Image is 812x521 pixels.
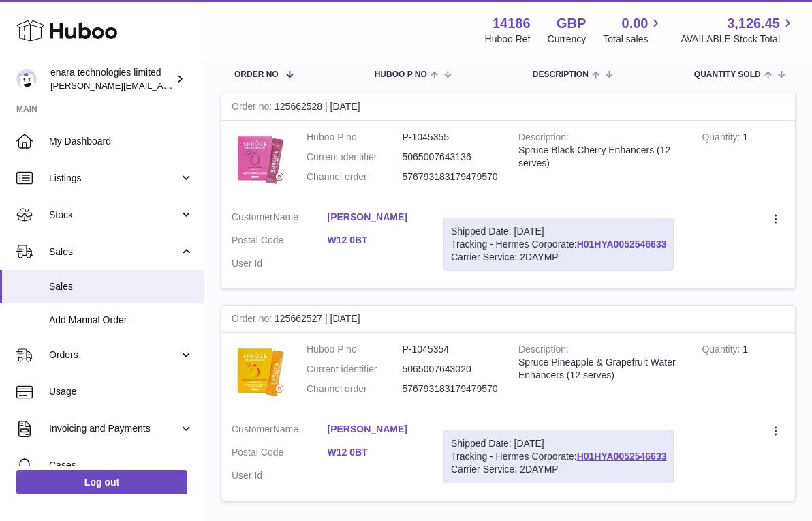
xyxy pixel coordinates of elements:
td: 1 [691,121,795,200]
strong: Quantity [702,132,743,146]
a: H01HYA0052546633 [577,239,667,250]
span: AVAILABLE Stock Total [681,33,796,46]
span: My Dashboard [49,135,193,148]
span: Stock [49,209,179,222]
strong: GBP [557,14,586,33]
div: Tracking - Hermes Corporate: [443,430,674,483]
a: Log out [16,470,187,494]
span: Add Manual Order [49,314,193,327]
div: Tracking - Hermes Corporate: [443,218,674,271]
dd: P-1045355 [403,131,499,144]
div: Spruce Black Cherry Enhancers (12 serves) [518,144,681,170]
dd: 5065007643020 [403,363,499,376]
span: Usage [49,385,193,398]
dt: Current identifier [307,363,403,376]
span: 0.00 [622,14,649,33]
dt: Postal Code [232,234,328,250]
img: Dee@enara.co [16,69,37,89]
div: Huboo Ref [485,33,531,46]
strong: Order no [232,101,275,115]
dd: 5065007643136 [403,151,499,164]
dt: Name [232,211,328,227]
dt: User Id [232,469,328,482]
div: Spruce Pineapple & Grapefruit Water Enhancers (12 serves) [518,356,681,382]
a: 0.00 Total sales [603,14,663,46]
span: Description [533,70,589,79]
a: 3,126.45 AVAILABLE Stock Total [681,14,796,46]
dd: P-1045354 [403,343,499,356]
span: Orders [49,348,179,361]
dt: Current identifier [307,151,403,164]
dt: Huboo P no [307,343,403,356]
strong: Order no [232,313,275,327]
strong: 14186 [493,14,531,33]
span: Total sales [603,33,663,46]
div: Carrier Service: 2DAYMP [451,251,666,264]
dt: Name [232,423,328,439]
span: Sales [49,245,179,258]
dt: Channel order [307,383,403,396]
span: 3,126.45 [727,14,780,33]
div: Shipped Date: [DATE] [451,225,666,238]
div: 125662527 | [DATE] [221,306,795,333]
span: Huboo P no [375,70,427,79]
div: 125662528 | [DATE] [221,93,795,121]
dt: Postal Code [232,446,328,462]
span: [PERSON_NAME][EMAIL_ADDRESS][DOMAIN_NAME] [50,80,273,91]
img: 1747668863.jpeg [232,343,286,398]
strong: Description [518,344,569,358]
div: Carrier Service: 2DAYMP [451,463,666,476]
span: Customer [232,211,273,222]
span: Listings [49,172,179,185]
dt: Huboo P no [307,131,403,144]
div: enara technologies limited [50,66,173,92]
a: W12 0BT [328,446,424,459]
strong: Description [518,132,569,146]
td: 1 [691,333,795,413]
dt: Channel order [307,170,403,183]
img: 1747668942.jpeg [232,131,286,185]
dt: User Id [232,257,328,270]
span: Quantity Sold [694,70,761,79]
div: Shipped Date: [DATE] [451,437,666,450]
dd: 576793183179479570 [403,170,499,183]
span: Cases [49,459,193,472]
span: Order No [234,70,279,79]
strong: Quantity [702,344,743,358]
a: H01HYA0052546633 [577,451,667,462]
a: W12 0BT [328,234,424,247]
a: [PERSON_NAME] [328,423,424,436]
dd: 576793183179479570 [403,383,499,396]
span: Sales [49,280,193,293]
div: Currency [548,33,587,46]
span: Invoicing and Payments [49,422,179,435]
span: Customer [232,423,273,434]
a: [PERSON_NAME] [328,211,424,224]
